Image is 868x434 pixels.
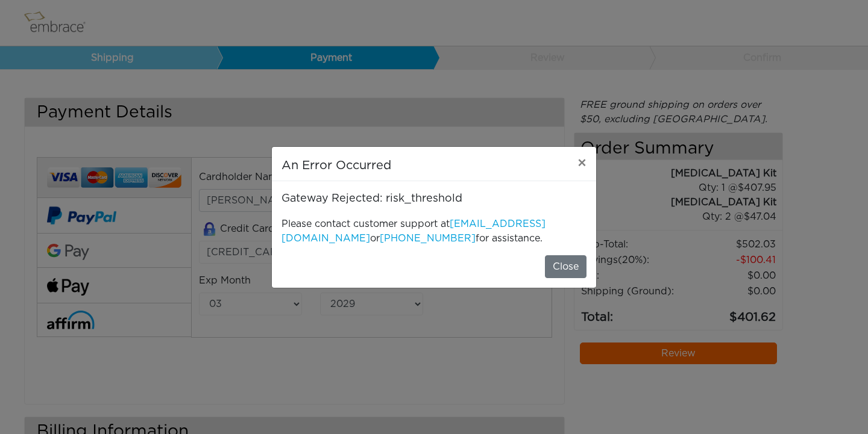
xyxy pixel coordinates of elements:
[281,219,546,243] a: [EMAIL_ADDRESS][DOMAIN_NAME]
[380,234,476,243] a: [PHONE_NUMBER]
[281,217,587,246] p: Please contact customer support at or for assistance.
[281,191,587,207] p: Gateway Rejected: risk_threshold
[545,255,587,278] button: Close
[281,157,391,175] h5: An Error Occurred
[568,147,596,181] button: Close
[577,157,587,171] span: ×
